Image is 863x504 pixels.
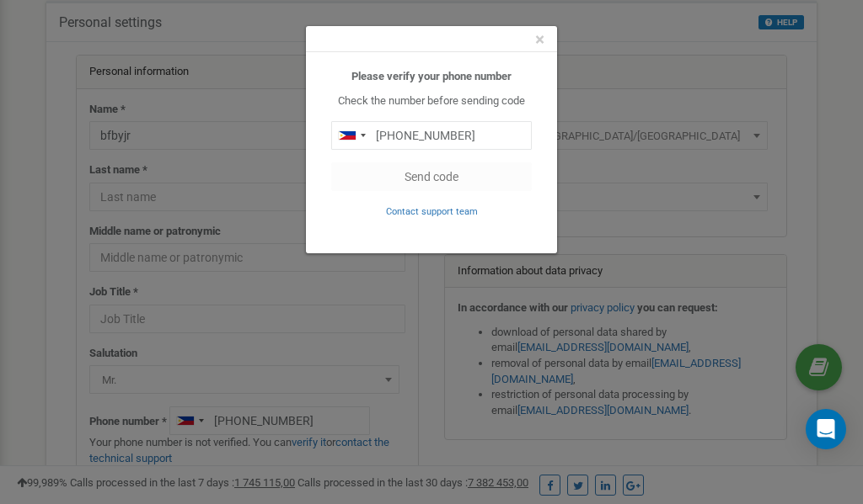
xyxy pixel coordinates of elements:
[331,93,532,109] p: Check the number before sending code
[332,122,371,149] div: Telephone country code
[331,162,532,191] button: Send code
[351,70,512,82] b: Please verify your phone number
[386,206,478,217] small: Contact support team
[331,121,532,150] input: 0905 123 4567
[535,31,544,49] button: Close
[535,29,544,50] span: ×
[386,204,478,217] a: Contact support team
[806,409,846,449] div: Open Intercom Messenger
